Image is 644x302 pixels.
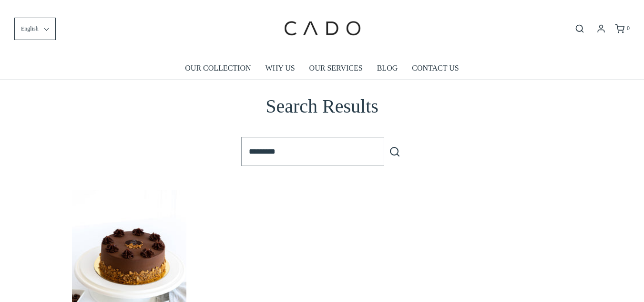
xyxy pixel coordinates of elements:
a: OUR SERVICES [309,57,363,79]
button: Open search bar [571,23,588,34]
a: OUR COLLECTION [185,57,251,79]
button: Submit search [386,145,403,158]
a: CONTACT US [412,57,459,79]
button: English [14,18,56,40]
a: BLOG [377,57,398,79]
a: WHY US [266,57,295,79]
span: 0 [627,25,630,31]
span: English [21,24,39,33]
h2: Search Results [65,94,580,119]
a: 0 [614,24,630,33]
img: cadogifting [281,7,362,50]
